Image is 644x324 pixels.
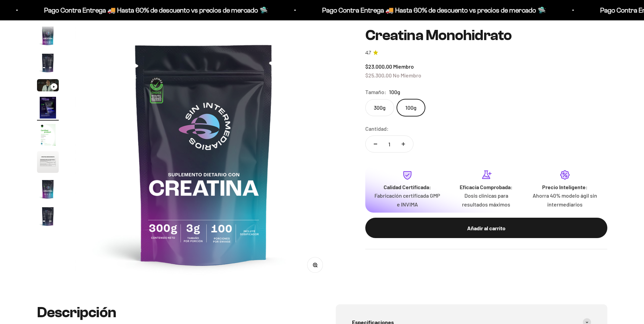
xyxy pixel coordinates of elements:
span: 4.7 [365,49,371,56]
div: Añadir al carrito [379,223,594,232]
button: Ir al artículo 8 [37,205,59,229]
span: $23.000,00 [365,63,392,70]
strong: Precio Inteligente: [542,183,588,190]
span: 100g [389,88,400,96]
a: 4.74.7 de 5.0 estrellas [365,49,607,56]
p: Pago Contra Entrega 🚚 Hasta 60% de descuento vs precios de mercado 🛸 [320,5,544,16]
img: Creatina Monohidrato [75,25,333,283]
span: $25.300,00 [365,72,392,78]
h2: Descripción [37,304,309,321]
img: Creatina Monohidrato [37,151,59,173]
button: Añadir al carrito [365,218,607,238]
img: Creatina Monohidrato [37,25,59,47]
span: Miembro [393,63,414,70]
p: Dosis clínicas para resultados máximos [452,191,520,209]
button: Reducir cantidad [366,136,385,152]
img: Creatina Monohidrato [37,205,59,227]
legend: Tamaño: [365,88,386,96]
button: Ir al artículo 7 [37,178,59,202]
img: Creatina Monohidrato [37,124,59,146]
button: Ir al artículo 5 [37,124,59,148]
label: Cantidad: [365,124,389,133]
p: Ahorra 40% modelo ágil sin intermediarios [531,191,599,209]
button: Ir al artículo 1 [37,25,59,49]
p: Fabricación certificada GMP e INVIMA [373,191,441,209]
img: Creatina Monohidrato [37,97,59,119]
button: Ir al artículo 4 [37,97,59,121]
p: Pago Contra Entrega 🚚 Hasta 60% de descuento vs precios de mercado 🛸 [42,5,266,16]
strong: Eficacia Comprobada: [460,183,513,190]
button: Ir al artículo 2 [37,52,59,76]
button: Aumentar cantidad [393,136,413,152]
img: Creatina Monohidrato [37,178,59,200]
button: Ir al artículo 6 [37,151,59,175]
span: No Miembro [393,72,421,78]
img: Creatina Monohidrato [37,52,59,74]
button: Ir al artículo 3 [37,79,59,93]
strong: Calidad Certificada: [384,183,431,190]
h1: Creatina Monohidrato [365,27,607,43]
